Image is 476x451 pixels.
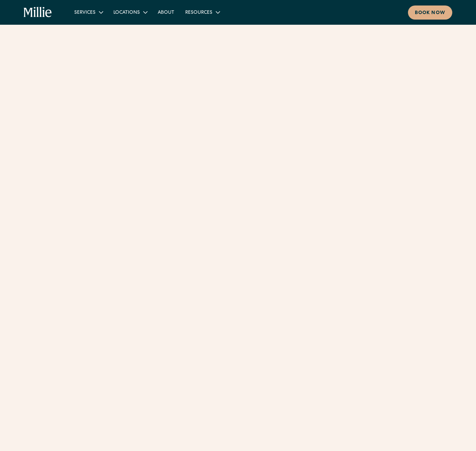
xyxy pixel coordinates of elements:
[24,7,52,18] a: home
[180,7,225,18] div: Resources
[69,7,108,18] div: Services
[113,9,140,16] div: Locations
[408,5,452,20] a: Book now
[74,9,96,16] div: Services
[185,9,212,16] div: Resources
[415,10,445,17] div: Book now
[152,7,180,18] a: About
[108,7,152,18] div: Locations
